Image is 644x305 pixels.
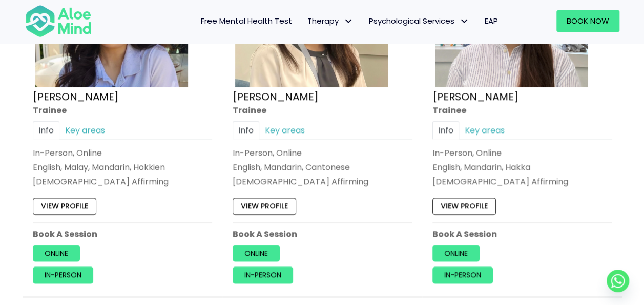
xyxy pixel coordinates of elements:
a: Online [233,245,280,261]
span: Therapy [307,15,354,26]
a: Key areas [259,121,310,139]
div: [DEMOGRAPHIC_DATA] Affirming [432,176,612,188]
a: In-person [233,267,293,283]
a: Whatsapp [607,270,629,292]
span: Book Now [567,15,609,26]
a: [PERSON_NAME] [233,89,319,104]
a: In-person [432,267,493,283]
span: Psychological Services [369,15,469,26]
a: Info [233,121,259,139]
nav: Menu [105,10,506,32]
a: Free Mental Health Test [193,10,300,32]
a: Psychological ServicesPsychological Services: submenu [361,10,477,32]
a: [PERSON_NAME] [33,89,119,104]
span: Therapy: submenu [341,14,356,29]
a: Key areas [459,121,510,139]
a: Online [432,245,480,261]
a: Book Now [556,10,619,32]
img: Aloe mind Logo [25,4,92,38]
a: [PERSON_NAME] [432,89,518,104]
a: EAP [477,10,506,32]
a: TherapyTherapy: submenu [300,10,361,32]
div: Trainee [33,104,212,116]
a: View profile [33,198,96,215]
p: Book A Session [432,228,612,240]
div: In-Person, Online [33,147,212,159]
span: Free Mental Health Test [201,15,292,26]
p: Book A Session [33,228,212,240]
div: Trainee [432,104,612,116]
p: English, Malay, Mandarin, Hokkien [33,161,212,173]
a: Online [33,245,80,261]
a: Key areas [59,121,111,139]
a: Info [432,121,459,139]
a: In-person [33,267,93,283]
a: View profile [233,198,296,215]
div: In-Person, Online [233,147,412,159]
span: EAP [485,15,498,26]
span: Psychological Services: submenu [457,14,472,29]
p: Book A Session [233,228,412,240]
a: View profile [432,198,496,215]
div: In-Person, Online [432,147,612,159]
div: [DEMOGRAPHIC_DATA] Affirming [233,176,412,188]
p: English, Mandarin, Hakka [432,161,612,173]
div: Trainee [233,104,412,116]
p: English, Mandarin, Cantonese [233,161,412,173]
div: [DEMOGRAPHIC_DATA] Affirming [33,176,212,188]
a: Info [33,121,59,139]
